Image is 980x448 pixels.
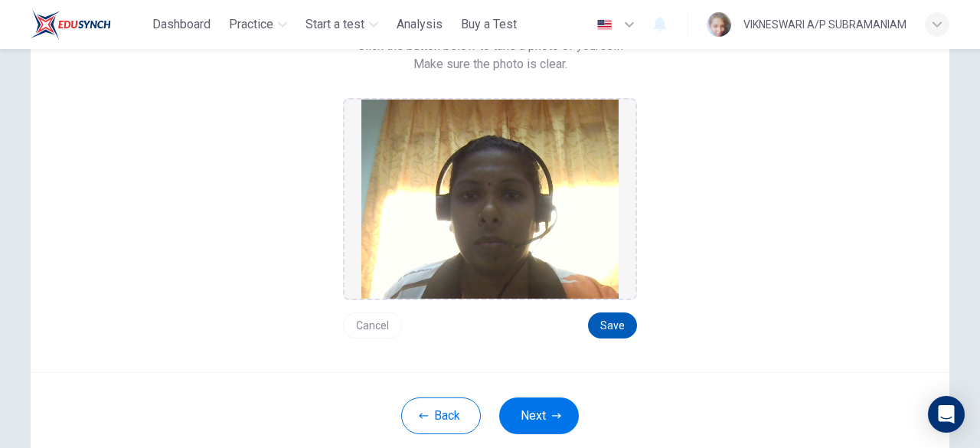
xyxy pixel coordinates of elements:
[343,312,402,338] button: Cancel
[223,11,293,38] button: Practice
[146,11,217,38] button: Dashboard
[152,15,211,34] span: Dashboard
[455,11,523,38] button: Buy a Test
[743,15,906,34] div: VIKNESWARI A/P SUBRAMANIAM
[413,55,567,74] span: Make sure the photo is clear.
[595,19,614,31] img: en
[305,15,364,34] span: Start a test
[299,11,384,38] button: Start a test
[928,396,965,433] div: Open Intercom Messenger
[31,9,111,40] img: ELTC logo
[397,15,443,34] span: Analysis
[588,312,637,338] button: Save
[707,12,731,37] img: Profile picture
[390,11,449,38] button: Analysis
[461,15,517,34] span: Buy a Test
[229,15,273,34] span: Practice
[31,9,146,40] a: ELTC logo
[401,397,481,434] button: Back
[361,100,619,299] img: preview screemshot
[499,397,579,434] button: Next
